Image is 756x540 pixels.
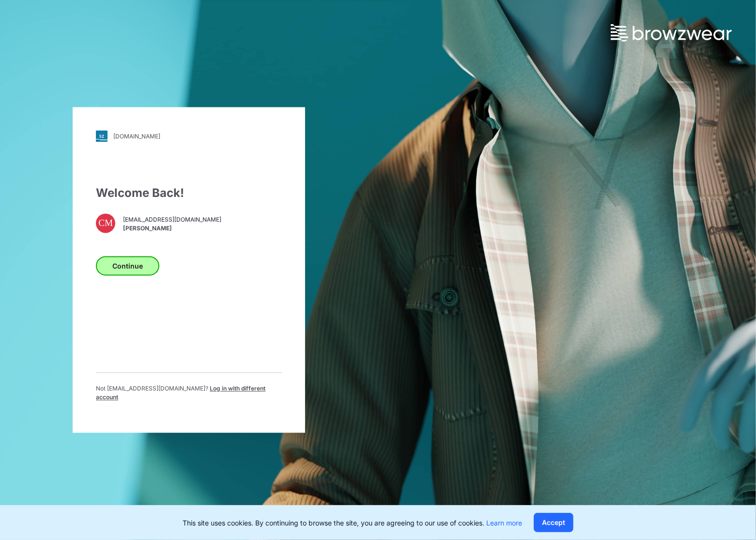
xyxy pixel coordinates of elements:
[486,519,522,527] a: Learn more
[96,131,282,142] a: [DOMAIN_NAME]
[113,133,160,140] div: [DOMAIN_NAME]
[534,513,573,532] button: Accept
[96,131,108,142] img: svg+xml;base64,PHN2ZyB3aWR0aD0iMjgiIGhlaWdodD0iMjgiIHZpZXdCb3g9IjAgMCAyOCAyOCIgZmlsbD0ibm9uZSIgeG...
[96,256,159,276] button: Continue
[96,214,115,233] div: CM
[123,215,221,224] span: [EMAIL_ADDRESS][DOMAIN_NAME]
[123,224,221,233] span: [PERSON_NAME]
[183,518,522,528] p: This site uses cookies. By continuing to browse the site, you are agreeing to our use of cookies.
[96,385,282,402] p: Not [EMAIL_ADDRESS][DOMAIN_NAME] ?
[96,185,282,202] div: Welcome Back!
[611,24,732,42] img: browzwear-logo.73288ffb.svg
